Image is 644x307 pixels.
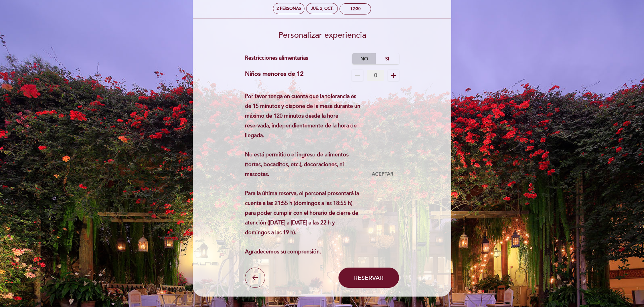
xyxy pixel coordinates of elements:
label: No [352,53,376,64]
i: remove [354,71,362,80]
i: arrow_back [251,274,259,282]
span: Personalizar experiencia [278,30,366,40]
button: Reservar [338,268,399,288]
button: arrow_back [245,268,265,288]
div: jue. 2, oct. [311,6,333,11]
button: Aceptar [366,168,399,180]
i: add [390,71,398,80]
div: Niños menores de 12 [245,70,303,81]
div: 12:30 [350,6,361,11]
label: Si [375,53,399,64]
span: Reservar [354,274,384,281]
span: Aceptar [372,171,393,178]
span: 2 personas [277,6,301,11]
div: Restricciones alimentarias [245,53,353,64]
div: Por favor tenga en cuenta que la tolerancia es de 15 minutos y dispone de la mesa durante un máxi... [245,92,366,257]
